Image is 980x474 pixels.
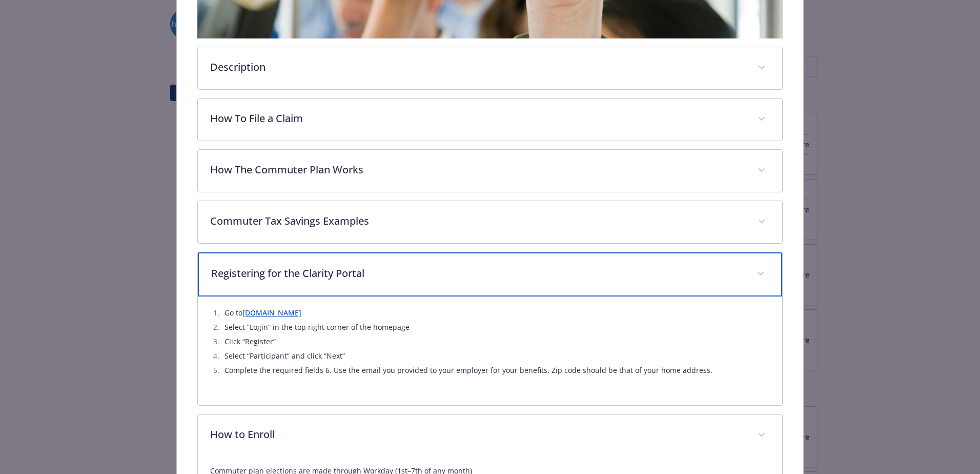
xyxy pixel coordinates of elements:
[198,252,782,297] div: Registering for the Clarity Portal
[221,335,770,348] li: Click “Register”
[210,111,745,126] p: How To File a Claim
[242,308,301,318] a: [DOMAIN_NAME]
[198,297,782,405] div: Registering for the Clarity Portal
[198,414,782,457] div: How to Enroll
[221,350,770,362] li: Select “Participant” and click “Next”
[198,47,782,89] div: Description
[198,150,782,192] div: How The Commuter Plan Works
[198,98,782,141] div: How To File a Claim
[210,213,745,229] p: Commuter Tax Savings Examples
[221,307,770,319] li: Go to
[221,364,770,377] li: Complete the required fields 6. Use the email you provided to your employer for your benefits. Zi...
[198,201,782,243] div: Commuter Tax Savings Examples
[210,60,745,75] p: Description
[221,321,770,333] li: Select “Login” in the top right corner of the homepage
[211,266,744,281] p: Registering for the Clarity Portal
[210,162,745,177] p: How The Commuter Plan Works
[210,427,745,442] p: How to Enroll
